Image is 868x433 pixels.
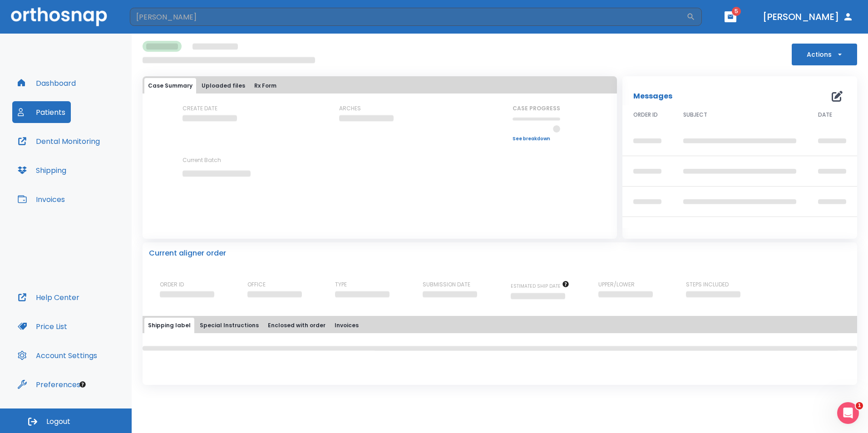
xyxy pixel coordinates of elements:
[182,156,264,164] p: Current Batch
[160,280,184,289] p: ORDER ID
[511,283,569,290] span: The date will be available after approving treatment plan
[46,417,70,427] span: Logout
[633,91,672,102] p: Messages
[130,8,686,26] input: Search by Patient Name or Case #
[11,7,107,26] img: Orthosnap
[513,136,560,142] a: See breakdown
[513,104,560,113] p: CASE PROGRESS
[12,188,70,210] button: Invoices
[423,280,470,289] p: SUBMISSION DATE
[339,104,361,113] p: ARCHES
[335,280,347,289] p: TYPE
[196,318,262,333] button: Special Instructions
[12,159,72,181] button: Shipping
[264,318,329,333] button: Enclosed with order
[144,78,196,93] button: Case Summary
[144,318,855,333] div: tabs
[683,111,707,119] span: SUBJECT
[759,9,857,25] button: [PERSON_NAME]
[247,280,266,289] p: OFFICE
[331,318,362,333] button: Invoices
[12,286,85,308] button: Help Center
[12,72,81,94] button: Dashboard
[732,7,741,16] span: 5
[792,44,857,65] button: Actions
[598,280,635,289] p: UPPER/LOWER
[251,78,280,93] button: Rx Form
[686,280,729,289] p: STEPS INCLUDED
[837,402,859,424] iframe: Intercom live chat
[149,248,226,259] p: Current aligner order
[856,402,863,409] span: 1
[144,318,194,333] button: Shipping label
[12,101,71,123] button: Patients
[12,130,105,152] button: Dental Monitoring
[818,111,832,119] span: DATE
[12,315,73,337] button: Price List
[79,380,87,389] div: Tooltip anchor
[12,374,86,395] button: Preferences
[198,78,249,93] button: Uploaded files
[12,344,103,366] button: Account Settings
[182,104,217,113] p: CREATE DATE
[144,78,615,93] div: tabs
[633,111,658,119] span: ORDER ID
